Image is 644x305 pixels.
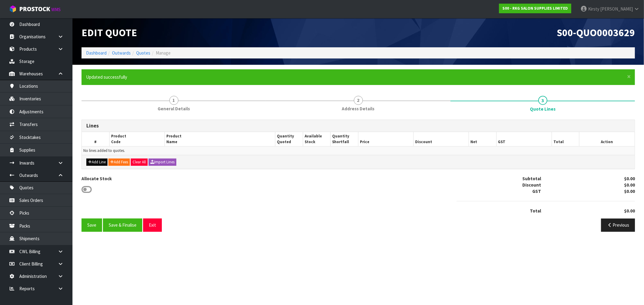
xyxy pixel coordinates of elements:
button: Save [82,219,102,231]
button: Previous [601,219,635,231]
button: Add Line [86,159,107,166]
span: General Details [158,105,190,112]
span: Kirsty [588,6,599,12]
span: Address Details [342,105,375,112]
a: Quotes [136,50,150,56]
a: S00 - RKG SALON SUPPLIES LIMITED [499,4,571,13]
span: [PERSON_NAME] [600,6,633,12]
span: ProStock [19,5,50,13]
button: Add Fees [108,159,130,166]
span: 1 [169,96,178,105]
th: Discount [414,132,469,146]
button: Exit [143,219,162,231]
td: No lines added to quotes. [82,146,635,155]
span: 3 [538,96,547,105]
th: # [82,132,110,146]
th: Quantity Quoted [275,132,303,146]
th: Price [358,132,413,146]
span: Updated successfully [86,74,127,80]
strong: GST [532,188,541,194]
strong: $0.00 [624,208,635,214]
span: Quote Lines [82,115,635,236]
th: Product Code [110,132,165,146]
th: GST [496,132,552,146]
strong: Total [530,208,541,214]
strong: $0.00 [624,182,635,188]
span: Edit Quote [82,26,137,39]
strong: $0.00 [624,188,635,194]
th: Net [469,132,497,146]
th: Quantity Shortfall [331,132,358,146]
strong: S00 - RKG SALON SUPPLIES LIMITED [502,6,568,11]
th: Product Name [165,132,275,146]
th: Total [552,132,579,146]
span: 2 [354,96,363,105]
th: Action [579,132,635,146]
img: cube-alt.png [9,5,17,13]
th: Available Stock [303,132,331,146]
span: Quote Lines [530,106,556,112]
label: Allocate Stock [82,175,112,182]
small: WMS [51,7,61,12]
button: Import Lines [149,159,176,166]
span: × [627,72,631,81]
strong: $0.00 [624,176,635,181]
a: Dashboard [86,50,107,56]
strong: Subtotal [522,176,541,181]
span: Manage [156,50,171,56]
button: Save & Finalise [103,219,142,231]
span: S00-QUO0003629 [557,26,635,39]
strong: Discount [522,182,541,188]
h3: Lines [86,123,630,129]
a: Outwards [112,50,131,56]
button: Clear All [131,159,148,166]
